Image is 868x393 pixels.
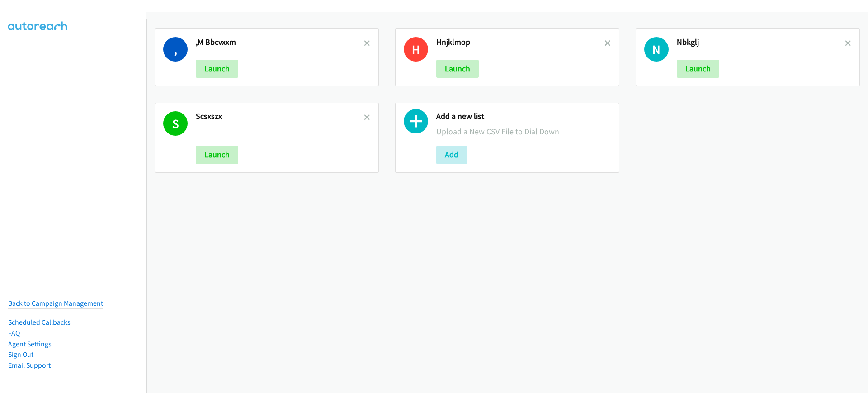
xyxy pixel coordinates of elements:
h2: Scsxszx [196,111,364,122]
button: Launch [436,60,479,78]
a: Agent Settings [8,340,52,348]
a: Sign Out [8,350,33,359]
h1: N [644,37,669,62]
h1: H [404,37,428,62]
a: Email Support [8,361,51,369]
a: Back to Campaign Management [8,299,103,308]
a: FAQ [8,329,20,337]
button: Add [436,146,467,164]
h2: Add a new list [436,111,611,122]
h2: Nbkglj [677,37,845,47]
h1: S [163,111,188,136]
a: Scheduled Callbacks [8,318,71,327]
button: Launch [677,60,719,78]
button: Launch [196,146,238,164]
p: Upload a New CSV File to Dial Down [436,125,611,137]
h2: Hnjklmop [436,37,604,47]
button: Launch [196,60,238,78]
h2: ,M Bbcvxxm [196,37,364,47]
h1: , [163,37,188,62]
